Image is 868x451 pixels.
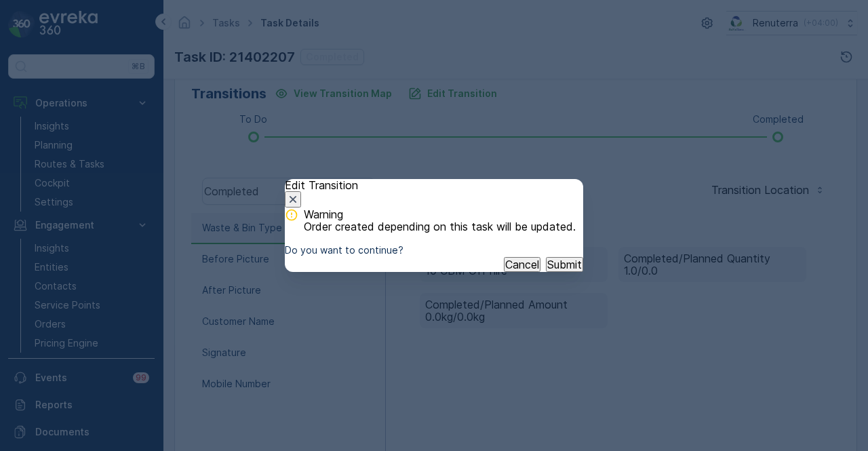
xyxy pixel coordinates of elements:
p: Edit Transition [285,179,583,191]
span: Warning [304,208,576,220]
button: Cancel [504,257,540,272]
p: Cancel [505,258,539,271]
p: Submit [547,258,582,271]
button: Submit [546,257,583,272]
span: Order created depending on this task will be updated. [304,220,576,233]
p: Do you want to continue? [285,243,583,257]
